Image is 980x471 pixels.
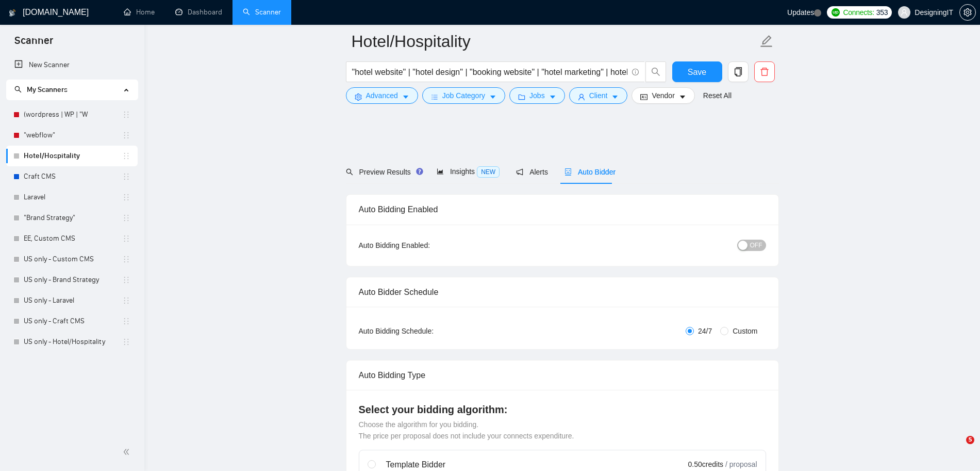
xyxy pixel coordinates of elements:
span: Vendor [652,90,674,101]
a: Craft CMS [24,166,122,187]
span: double-left [123,447,133,457]
span: setting [355,93,362,101]
span: holder [122,338,130,346]
span: setting [960,8,975,17]
button: delete [754,61,775,82]
span: holder [122,111,130,119]
span: My Scanners [14,85,68,94]
li: Hotel/Hospitality [6,146,138,166]
span: info-circle [632,69,639,75]
span: caret-down [679,93,686,101]
span: holder [122,172,130,181]
span: 24/7 [694,325,716,337]
span: Scanner [6,33,61,55]
span: Auto Bidder [564,168,616,176]
a: Reset All [703,90,732,101]
div: Auto Bidding Schedule: [359,325,494,337]
div: Auto Bidding Enabled [359,195,766,224]
span: / proposal [725,459,757,469]
button: idcardVendorcaret-down [632,87,694,104]
span: robot [564,168,572,176]
div: Template Bidder [386,459,625,471]
span: holder [122,276,130,284]
a: dashboardDashboard [175,8,222,17]
span: user [578,93,585,101]
img: upwork-logo.png [832,8,840,17]
span: notification [516,168,523,176]
span: Preview Results [346,168,420,176]
div: Auto Bidding Type [359,360,766,390]
span: idcard [640,93,647,101]
span: holder [122,317,130,325]
a: EE, Custom CMS [24,228,122,249]
span: edit [760,35,773,48]
span: NEW [477,166,500,178]
span: 5 [966,436,974,444]
button: Save [672,61,722,82]
span: folder [518,93,525,101]
span: area-chart [437,168,444,175]
li: US only - Hotel/Hospitality [6,332,138,352]
a: searchScanner [243,8,281,17]
li: New Scanner [6,55,138,75]
li: US only - Custom CMS [6,249,138,270]
button: search [645,61,666,82]
a: US only - Hotel/Hospitality [24,332,122,352]
a: Hotel/Hospitality [24,146,122,166]
span: search [14,86,22,93]
button: barsJob Categorycaret-down [422,87,505,104]
span: Advanced [366,90,398,101]
button: setting [959,4,976,21]
span: search [346,168,353,176]
span: Save [688,66,706,78]
span: caret-down [611,93,619,101]
span: Connects: [843,7,874,18]
div: Auto Bidder Schedule [359,277,766,307]
a: "Brand Strategy" [24,208,122,228]
button: copy [728,61,749,82]
span: caret-down [549,93,556,101]
a: US only - Custom CMS [24,249,122,270]
span: Updates [787,8,814,17]
span: My Scanners [27,85,68,94]
li: EE, Custom CMS [6,228,138,249]
span: bars [431,93,438,101]
span: holder [122,255,130,263]
button: folderJobscaret-down [509,87,565,104]
li: US only - Brand Strategy [6,270,138,290]
a: US only - Craft CMS [24,311,122,332]
span: Jobs [529,90,545,101]
h4: Select your bidding algorithm: [359,402,766,417]
a: Laravel [24,187,122,208]
span: holder [122,234,130,243]
span: holder [122,131,130,139]
span: caret-down [402,93,409,101]
button: settingAdvancedcaret-down [346,87,418,104]
a: "webflow" [24,125,122,146]
li: (wordpress | WP | "W [6,104,138,125]
span: delete [755,67,774,76]
a: US only - Brand Strategy [24,270,122,290]
span: holder [122,296,130,305]
input: Scanner name... [352,28,758,54]
a: US only - Laravel [24,290,122,311]
iframe: Intercom live chat [945,436,970,461]
li: Laravel [6,187,138,208]
input: Search Freelance Jobs... [352,66,627,78]
li: US only - Craft CMS [6,311,138,332]
li: US only - Laravel [6,290,138,311]
span: Alerts [516,168,548,176]
span: holder [122,152,130,160]
span: search [646,67,666,76]
button: userClientcaret-down [569,87,628,104]
a: New Scanner [14,55,129,75]
a: (wordpress | WP | "W [24,104,122,125]
span: Choose the algorithm for you bidding. The price per proposal does not include your connects expen... [359,420,574,440]
span: Client [589,90,608,101]
span: Job Category [442,90,485,101]
li: "webflow" [6,125,138,146]
span: user [901,9,908,16]
div: Tooltip anchor [415,167,424,176]
span: Insights [437,167,500,176]
span: holder [122,193,130,201]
